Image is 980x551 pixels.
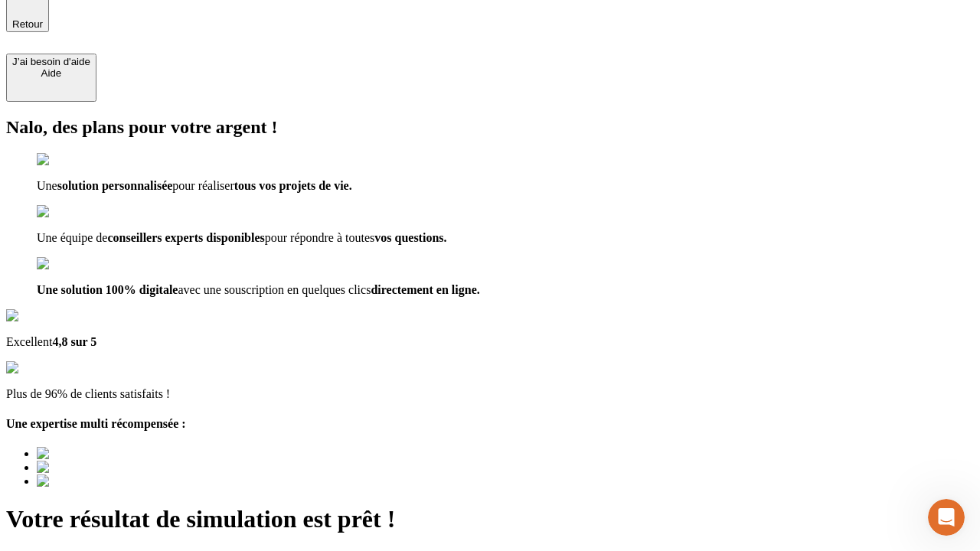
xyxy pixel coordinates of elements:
[265,231,375,244] span: pour répondre à toutes
[37,205,103,219] img: checkmark
[37,153,103,167] img: checkmark
[6,117,974,138] h2: Nalo, des plans pour votre argent !
[37,461,178,474] img: Best savings advice award
[374,231,446,244] span: vos questions.
[37,179,57,192] span: Une
[37,447,178,461] img: Best savings advice award
[6,387,974,401] p: Plus de 96% de clients satisfaits !
[371,283,479,296] span: directement en ligne.
[37,257,103,271] img: checkmark
[172,179,234,192] span: pour réaliser
[107,231,264,244] span: conseillers experts disponibles
[12,56,90,67] div: J’ai besoin d'aide
[6,54,96,102] button: J’ai besoin d'aideAide
[37,474,178,488] img: Best savings advice award
[12,18,43,30] span: Retour
[6,309,95,323] img: Google Review
[6,335,52,348] span: Excellent
[6,361,82,375] img: reviews stars
[12,67,90,79] div: Aide
[52,335,96,348] span: 4,8 sur 5
[234,179,352,192] span: tous vos projets de vie.
[6,505,974,533] h1: Votre résultat de simulation est prêt !
[37,231,107,244] span: Une équipe de
[37,283,178,296] span: Une solution 100% digitale
[6,417,974,431] h4: Une expertise multi récompensée :
[57,179,173,192] span: solution personnalisée
[928,499,965,536] iframe: Intercom live chat
[178,283,371,296] span: avec une souscription en quelques clics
